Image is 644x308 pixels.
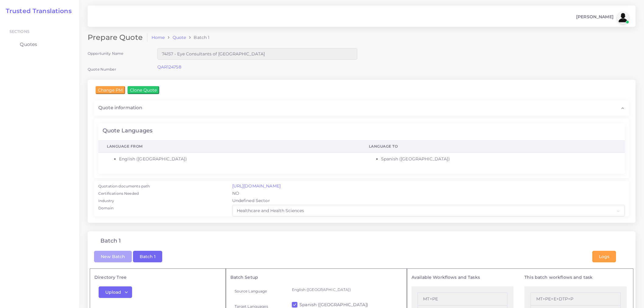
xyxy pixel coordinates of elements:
[119,156,352,162] li: English ([GEOGRAPHIC_DATA])
[617,12,629,24] img: avatar
[292,286,398,293] p: English ([GEOGRAPHIC_DATA])
[157,64,181,70] a: QAR124758
[186,34,209,40] li: Batch 1
[20,41,37,48] span: Quotes
[299,302,368,308] label: Spanish ([GEOGRAPHIC_DATA])
[88,51,123,56] label: Opportunity Name
[128,86,159,94] input: Clone Quote
[360,140,625,152] th: Language To
[88,33,147,42] h2: Prepare Quote
[152,34,165,40] a: Home
[133,251,162,262] button: Batch 1
[98,198,114,204] label: Industry
[99,286,132,298] button: Upload
[100,238,121,244] h4: Batch 1
[576,15,614,19] span: [PERSON_NAME]
[98,104,142,111] span: Quote information
[381,156,616,162] li: Spanish ([GEOGRAPHIC_DATA])
[411,275,514,280] h5: Available Workflows and Tasks
[599,254,609,259] span: Logs
[173,34,186,40] a: Quote
[2,7,72,15] a: Trusted Translations
[235,289,267,294] label: Source Language
[418,292,508,306] li: MT+PE
[94,253,132,259] a: New Batch
[98,184,150,189] label: Quotation documents path
[94,251,132,262] button: New Batch
[9,29,30,34] span: Sections
[5,38,75,51] a: Quotes
[573,12,631,24] a: [PERSON_NAME]avatar
[103,128,152,134] h4: Quote Languages
[96,86,125,94] input: Change PM
[98,191,139,196] label: Certifications Needed
[230,275,402,280] h5: Batch Setup
[133,253,162,259] a: Batch 1
[88,67,116,72] label: Quote Number
[592,251,616,262] button: Logs
[98,205,114,211] label: Domain
[530,292,621,306] li: MT+PE+E+DTP+P
[228,198,629,205] div: Undefined Sector
[94,275,221,280] h5: Directory Tree
[228,190,629,198] div: NO
[94,100,629,115] div: Quote information
[98,140,360,152] th: Language From
[232,183,281,189] a: [URL][DOMAIN_NAME]
[524,275,627,280] h5: This batch workflows and task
